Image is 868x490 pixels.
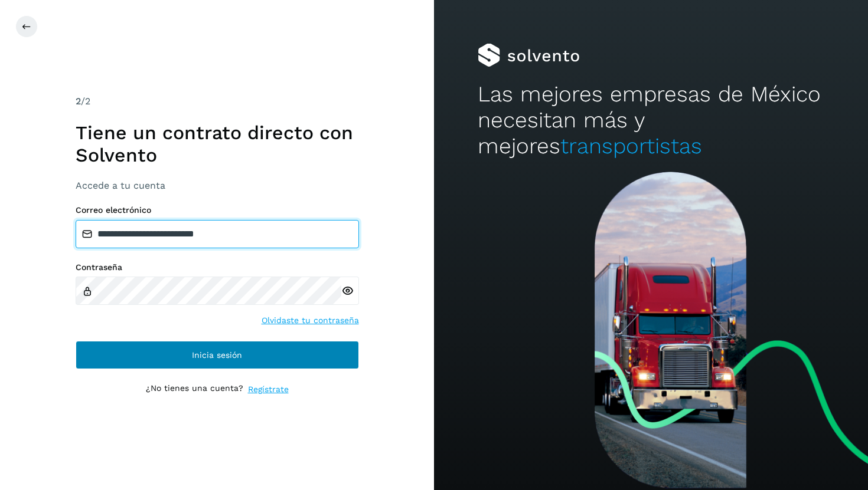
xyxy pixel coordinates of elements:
[76,121,359,167] h1: Tiene un contrato directo con Solvento
[262,314,359,327] a: Olvidaste tu contraseña
[146,383,243,396] p: ¿No tienes una cuenta?
[76,341,359,369] button: Inicia sesión
[76,96,81,107] span: 2
[76,262,359,272] label: Contraseña
[76,180,359,191] h3: Accede a tu cuenta
[248,383,289,396] a: Regístrate
[560,133,702,159] span: transportistas
[478,81,825,160] h2: Las mejores empresas de México necesitan más y mejores
[76,205,359,215] label: Correo electrónico
[76,94,359,108] div: /2
[192,351,242,359] span: Inicia sesión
